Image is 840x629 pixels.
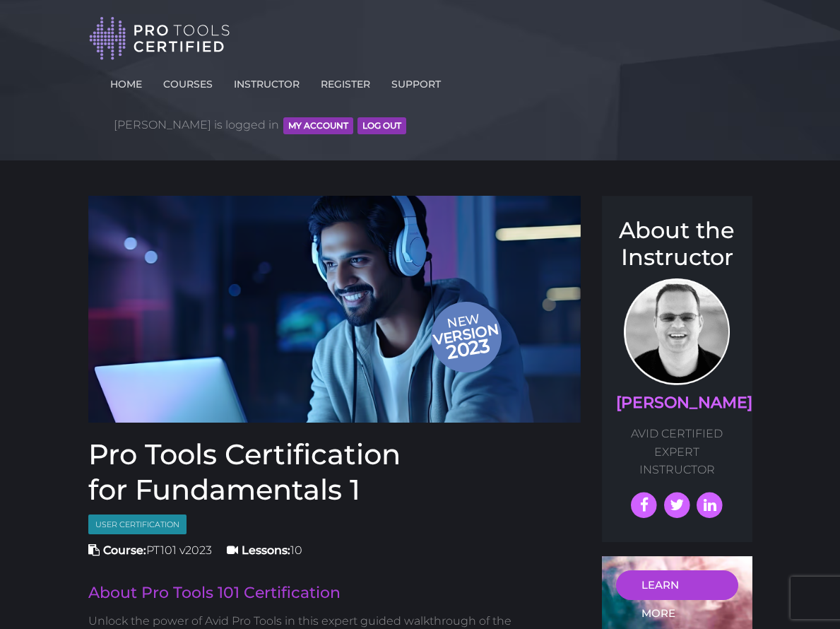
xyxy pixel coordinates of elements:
span: version [430,324,501,343]
strong: Course: [103,543,146,557]
strong: Lessons: [242,543,290,557]
h1: Pro Tools Certification for Fundamentals 1 [88,437,581,507]
a: INSTRUCTOR [230,70,303,93]
img: AVID Expert Instructor, Professor Scott Beckett profile photo [624,278,730,385]
a: LEARN MORE [616,570,738,600]
img: Pro tools certified Fundamentals 1 Course cover [88,196,581,423]
span: User Certification [88,515,187,535]
span: 10 [227,543,302,557]
a: [PERSON_NAME] [616,393,752,412]
span: New [430,310,505,365]
a: Newversion 2023 [88,196,581,423]
img: Pro Tools Certified Logo [89,16,230,61]
h2: About Pro Tools 101 Certification [88,585,581,601]
p: AVID CERTIFIED EXPERT INSTRUCTOR [616,425,738,479]
a: SUPPORT [388,70,444,93]
a: COURSES [160,70,216,93]
span: PT101 v2023 [88,543,212,557]
a: HOME [107,70,146,93]
h3: About the Instructor [616,217,738,271]
button: Log Out [357,117,406,134]
span: 2023 [431,331,504,366]
a: REGISTER [317,70,374,93]
span: [PERSON_NAME] is logged in [114,104,407,146]
button: MY ACCOUNT [283,117,353,134]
